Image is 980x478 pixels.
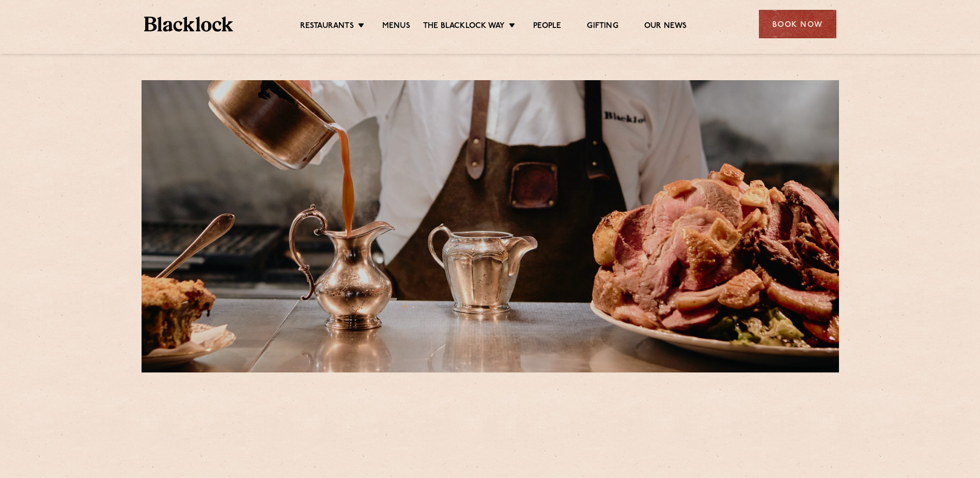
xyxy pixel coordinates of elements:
a: Menus [382,21,410,33]
a: Gifting [587,21,618,33]
a: Restaurants [300,21,354,33]
div: Book Now [759,10,836,38]
a: People [533,21,561,33]
a: Our News [644,21,687,33]
img: BL_Textured_Logo-footer-cropped.svg [144,17,234,32]
a: The Blacklock Way [423,21,505,33]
